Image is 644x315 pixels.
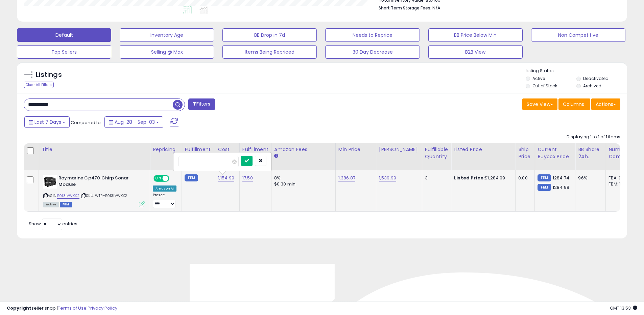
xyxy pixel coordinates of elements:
span: Compared to: [71,119,102,126]
div: FBA: 0 [609,175,631,181]
small: FBM [538,184,551,191]
h5: Listings [36,70,62,80]
span: 1284.74 [553,175,569,181]
button: Selling @ Max [120,45,214,59]
div: Fulfillable Quantity [425,146,448,160]
div: Listed Price [454,146,512,153]
label: Out of Stock [532,83,557,89]
div: Displaying 1 to 1 of 1 items [567,134,620,140]
div: Min Price [338,146,373,153]
div: [PERSON_NAME] [379,146,419,153]
p: Listing States: [526,68,627,74]
b: Raymarine Cp470 Chirp Sonar Module [58,175,141,189]
div: Ship Price [518,146,532,160]
div: FBM: 18 [609,181,631,187]
div: $0.30 min [274,181,330,187]
div: Cost [218,146,237,153]
div: Fulfillment [185,146,212,153]
div: Preset: [153,193,176,208]
span: Aug-28 - Sep-03 [115,119,155,125]
button: 30 Day Decrease [325,45,420,59]
button: Last 7 Days [24,116,70,128]
label: Deactivated [583,76,609,81]
a: 17.50 [242,175,253,181]
div: 96% [578,175,600,181]
span: All listings currently available for purchase on Amazon [43,202,59,207]
button: BB Price Below Min [428,28,523,42]
a: 1,386.87 [338,175,355,181]
span: Show: entries [29,221,77,227]
button: Aug-28 - Sep-03 [104,116,163,128]
a: B013IVWKX2 [57,193,79,199]
div: Current Buybox Price [538,146,572,160]
button: Needs to Reprice [325,28,420,42]
div: Title [42,146,147,153]
span: FBM [60,202,72,207]
small: Amazon Fees. [274,153,278,159]
span: OFF [168,176,179,181]
div: 0.00 [518,175,529,181]
button: Actions [591,98,620,110]
div: 8% [274,175,330,181]
span: 1284.99 [553,184,569,191]
span: ON [154,176,163,181]
button: Default [17,28,111,42]
div: ASIN: [43,175,145,206]
b: Listed Price: [454,175,485,181]
span: | SKU: WTR-B013IVWKX2 [80,193,127,198]
button: Items Being Repriced [222,45,317,59]
label: Archived [583,83,601,89]
span: Columns [563,101,584,108]
button: Columns [558,98,590,110]
div: Amazon Fees [274,146,333,153]
button: Filters [188,98,215,110]
div: Fulfillment Cost [242,146,268,160]
div: $1,284.99 [454,175,510,181]
img: 41huc0Q2pRL._SL40_.jpg [43,175,57,189]
label: Active [532,76,545,81]
button: Inventory Age [120,28,214,42]
div: Clear All Filters [24,82,54,88]
small: FBM [538,174,551,181]
button: BB Drop in 7d [222,28,317,42]
div: Repricing [153,146,179,153]
span: Last 7 Days [34,119,61,125]
button: Top Sellers [17,45,111,59]
button: B2B View [428,45,523,59]
span: N/A [432,5,440,11]
small: FBM [185,174,198,181]
div: BB Share 24h. [578,146,603,160]
div: Amazon AI [153,185,176,192]
a: 1,539.99 [379,175,396,181]
a: 1,154.99 [218,175,234,181]
b: Short Term Storage Fees: [379,5,431,11]
button: Save View [522,98,557,110]
button: Non Competitive [531,28,625,42]
div: Num of Comp. [609,146,633,160]
div: 3 [425,175,446,181]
